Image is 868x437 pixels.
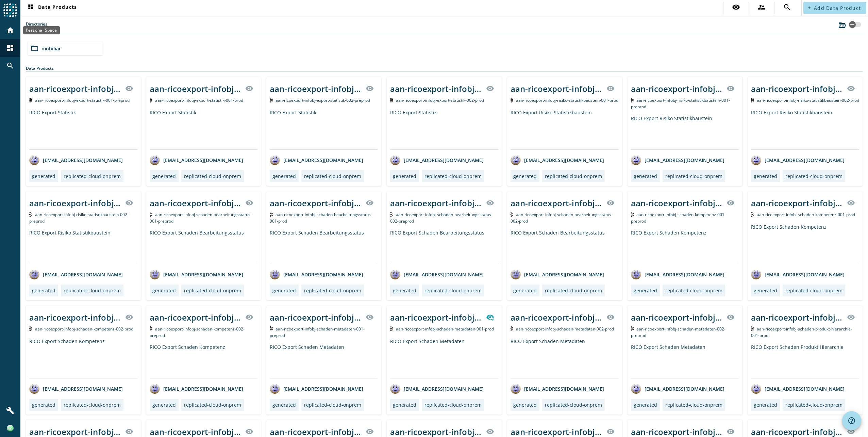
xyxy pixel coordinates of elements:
[631,212,726,224] span: Kafka Topic: aan-ricoexport-infobj-schaden-kompetenz-001-preprod
[606,313,615,321] mat-icon: visibility
[29,338,137,378] div: RICO Export Schaden Kompetenz
[486,427,494,436] mat-icon: visibility
[665,173,722,179] div: replicated-cloud-onprem
[631,312,723,323] div: aan-ricoexport-infobj-schaden-metadaten-002-_stage_
[803,2,866,14] button: Add Data Product
[125,313,133,321] mat-icon: visibility
[751,326,852,338] span: Kafka Topic: aan-ricoexport-infobj-schaden-produkt-hierarchie-001-prod
[270,109,378,149] div: RICO Export Statistik
[29,83,121,94] div: aan-ricoexport-infobj-export-statistik-001-_stage_
[511,212,514,217] img: Kafka Topic: aan-ricoexport-infobj-schaden-bearbeitungsstatus-002-prod
[545,402,602,408] div: replicated-cloud-onprem
[6,406,14,415] mat-icon: build
[125,427,133,436] mat-icon: visibility
[270,83,362,94] div: aan-ricoexport-infobj-export-statistik-002-_stage_
[304,402,361,408] div: replicated-cloud-onprem
[64,402,121,408] div: replicated-cloud-onprem
[785,287,842,294] div: replicated-cloud-onprem
[511,212,613,224] span: Kafka Topic: aan-ricoexport-infobj-schaden-bearbeitungsstatus-002-prod
[631,326,726,338] span: Kafka Topic: aan-ricoexport-infobj-schaden-metadaten-002-preprod
[29,229,137,264] div: RICO Export Risiko Statistikbaustein
[304,173,361,179] div: replicated-cloud-onprem
[24,2,80,14] button: Data Products
[516,97,618,103] span: Kafka Topic: aan-ricoexport-infobj-risiko-statistikbaustein-001-prod
[150,98,153,102] img: Kafka Topic: aan-ricoexport-infobj-export-statistik-001-prod
[150,109,258,149] div: RICO Export Statistik
[270,212,273,217] img: Kafka Topic: aan-ricoexport-infobj-schaden-bearbeitungsstatus-001-prod
[754,402,777,408] div: generated
[545,287,602,294] div: replicated-cloud-onprem
[665,402,722,408] div: replicated-cloud-onprem
[270,384,363,394] div: [EMAIL_ADDRESS][DOMAIN_NAME]
[150,384,243,394] div: [EMAIL_ADDRESS][DOMAIN_NAME]
[41,45,61,52] span: mobiliar
[751,155,761,165] img: avatar
[751,83,843,94] div: aan-ricoexport-infobj-risiko-statistikbaustein-002-_stage_
[150,83,241,94] div: aan-ricoexport-infobj-export-statistik-001-_stage_
[27,4,35,12] mat-icon: dashboard
[511,155,604,165] div: [EMAIL_ADDRESS][DOMAIN_NAME]
[270,326,273,331] img: Kafka Topic: aan-ricoexport-infobj-schaden-metadaten-001-preprod
[184,287,241,294] div: replicated-cloud-onprem
[424,173,482,179] div: replicated-cloud-onprem
[606,199,615,207] mat-icon: visibility
[152,287,176,294] div: generated
[270,197,362,209] div: aan-ricoexport-infobj-schaden-bearbeitungsstatus-001-_stage_
[26,65,863,71] div: Data Products
[23,26,60,34] div: Personal Space
[366,199,374,207] mat-icon: visibility
[848,417,856,425] mat-icon: help_outline
[270,326,365,338] span: Kafka Topic: aan-ricoexport-infobj-schaden-metadaten-001-preprod
[634,287,657,294] div: generated
[150,269,243,279] div: [EMAIL_ADDRESS][DOMAIN_NAME]
[270,269,280,279] img: avatar
[511,197,602,209] div: aan-ricoexport-infobj-schaden-bearbeitungsstatus-002-_stage_
[245,313,253,321] mat-icon: visibility
[7,425,14,432] img: 3a48fcac8981e98abad0d19906949f8f
[270,212,372,224] span: Kafka Topic: aan-ricoexport-infobj-schaden-bearbeitungsstatus-001-prod
[606,84,615,93] mat-icon: visibility
[847,199,855,207] mat-icon: visibility
[807,6,811,10] mat-icon: add
[245,427,253,436] mat-icon: visibility
[366,427,374,436] mat-icon: visibility
[29,326,32,331] img: Kafka Topic: aan-ricoexport-infobj-schaden-kompetenz-002-prod
[631,155,641,165] img: avatar
[6,62,14,70] mat-icon: search
[184,173,241,179] div: replicated-cloud-onprem
[511,98,514,102] img: Kafka Topic: aan-ricoexport-infobj-risiko-statistikbaustein-001-prod
[751,155,845,165] div: [EMAIL_ADDRESS][DOMAIN_NAME]
[29,384,39,394] img: avatar
[31,44,39,52] mat-icon: folder_open
[184,402,241,408] div: replicated-cloud-onprem
[513,173,537,179] div: generated
[511,269,604,279] div: [EMAIL_ADDRESS][DOMAIN_NAME]
[304,287,361,294] div: replicated-cloud-onprem
[64,287,121,294] div: replicated-cloud-onprem
[390,312,482,323] div: aan-ricoexport-infobj-schaden-metadaten-001-_stage_
[6,26,14,34] mat-icon: home
[32,402,55,408] div: generated
[785,173,842,179] div: replicated-cloud-onprem
[751,98,754,102] img: Kafka Topic: aan-ricoexport-infobj-risiko-statistikbaustein-002-prod
[606,427,615,436] mat-icon: visibility
[35,97,130,103] span: Kafka Topic: aan-ricoexport-infobj-export-statistik-001-preprod
[245,199,253,207] mat-icon: visibility
[29,312,121,323] div: aan-ricoexport-infobj-schaden-kompetenz-002-_stage_
[424,402,482,408] div: replicated-cloud-onprem
[29,269,39,279] img: avatar
[29,98,32,102] img: Kafka Topic: aan-ricoexport-infobj-export-statistik-001-preprod
[631,98,634,102] img: Kafka Topic: aan-ricoexport-infobj-risiko-statistikbaustein-001-preprod
[29,109,137,149] div: RICO Export Statistik
[511,338,619,378] div: RICO Export Schaden Metadaten
[366,313,374,321] mat-icon: visibility
[847,313,855,321] mat-icon: visibility
[424,287,482,294] div: replicated-cloud-onprem
[152,173,176,179] div: generated
[270,312,362,323] div: aan-ricoexport-infobj-schaden-metadaten-001-_stage_
[516,326,614,332] span: Kafka Topic: aan-ricoexport-infobj-schaden-metadaten-002-prod
[270,155,363,165] div: [EMAIL_ADDRESS][DOMAIN_NAME]
[150,155,160,165] img: avatar
[511,155,521,165] img: avatar
[272,173,296,179] div: generated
